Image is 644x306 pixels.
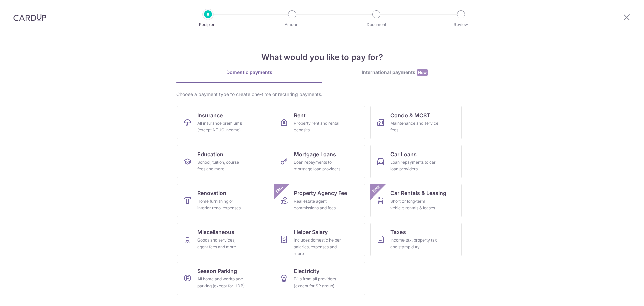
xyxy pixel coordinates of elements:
[274,106,365,139] a: RentProperty rent and rental deposits
[177,262,268,295] a: Season ParkingAll home and workplace parking (except for HDB)
[601,286,637,303] iframe: Opens a widget where you can find more information
[390,189,446,197] span: Car Rentals & Leasing
[294,150,336,158] span: Mortgage Loans
[294,276,342,289] div: Bills from all providers (except for SP group)
[177,184,268,217] a: RenovationHome furnishing or interior reno-expenses
[370,184,462,217] a: Car Rentals & LeasingShort or long‑term vehicle rentals & leasesNew
[177,145,268,178] a: EducationSchool, tuition, course fees and more
[390,198,439,211] div: Short or long‑term vehicle rentals & leases
[390,150,417,158] span: Car Loans
[197,159,246,172] div: School, tuition, course fees and more
[417,69,428,76] span: New
[390,237,439,250] div: Income tax, property tax and stamp duty
[274,223,365,256] a: Helper SalaryIncludes domestic helper salaries, expenses and more
[370,223,462,256] a: TaxesIncome tax, property tax and stamp duty
[177,106,268,139] a: InsuranceAll insurance premiums (except NTUC Income)
[390,111,430,119] span: Condo & MCST
[274,262,365,295] a: ElectricityBills from all providers (except for SP group)
[436,21,486,28] p: Review
[177,223,268,256] a: MiscellaneousGoods and services, agent fees and more
[197,267,237,275] span: Season Parking
[390,228,406,236] span: Taxes
[176,51,468,63] h4: What would you like to pay for?
[197,120,246,133] div: All insurance premiums (except NTUC Income)
[370,145,462,178] a: Car LoansLoan repayments to car loan providers
[13,13,46,21] img: CardUp
[322,69,468,76] div: International payments
[197,111,223,119] span: Insurance
[294,228,328,236] span: Helper Salary
[370,106,462,139] a: Condo & MCSTMaintenance and service fees
[197,198,246,211] div: Home furnishing or interior reno-expenses
[294,159,342,172] div: Loan repayments to mortgage loan providers
[390,120,439,133] div: Maintenance and service fees
[197,150,223,158] span: Education
[176,69,322,76] div: Domestic payments
[294,189,347,197] span: Property Agency Fee
[183,21,233,28] p: Recipient
[267,21,317,28] p: Amount
[371,184,382,195] span: New
[197,237,246,250] div: Goods and services, agent fees and more
[197,189,226,197] span: Renovation
[294,198,342,211] div: Real estate agent commissions and fees
[176,91,468,98] div: Choose a payment type to create one-time or recurring payments.
[294,120,342,133] div: Property rent and rental deposits
[274,184,365,217] a: Property Agency FeeReal estate agent commissions and feesNew
[274,184,285,195] span: New
[294,267,319,275] span: Electricity
[294,111,306,119] span: Rent
[294,237,342,257] div: Includes domestic helper salaries, expenses and more
[352,21,401,28] p: Document
[197,276,246,289] div: All home and workplace parking (except for HDB)
[390,159,439,172] div: Loan repayments to car loan providers
[274,145,365,178] a: Mortgage LoansLoan repayments to mortgage loan providers
[197,228,234,236] span: Miscellaneous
